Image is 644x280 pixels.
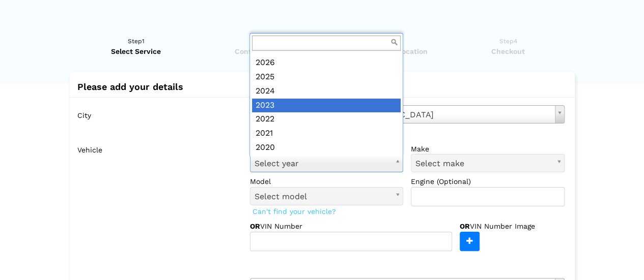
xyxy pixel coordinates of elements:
[252,84,401,99] div: 2024
[252,99,401,113] div: 2023
[252,56,401,70] div: 2026
[252,141,401,155] div: 2020
[252,127,401,141] div: 2021
[252,70,401,84] div: 2025
[252,112,401,127] div: 2022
